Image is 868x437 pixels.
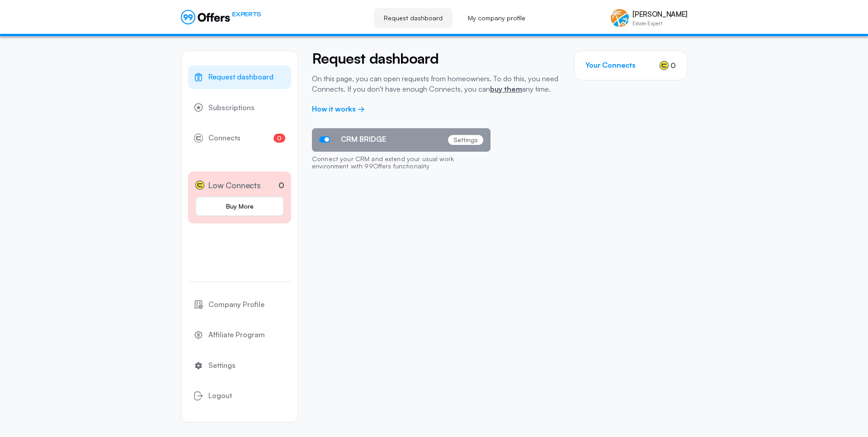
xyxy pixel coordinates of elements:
[208,390,232,402] span: Logout
[632,10,687,19] p: [PERSON_NAME]
[208,71,274,83] span: Request dashboard
[312,104,365,113] a: How it works →
[208,360,236,372] span: Settings
[188,293,291,316] a: Company Profile
[188,384,291,408] button: Logout
[274,134,285,143] span: 0
[188,354,291,377] a: Settings
[611,9,629,27] img: Nate Looney
[208,102,255,114] span: Subscriptions
[341,135,386,144] span: CRM BRIDGE
[490,84,522,93] a: buy them
[188,96,291,120] a: Subscriptions
[312,74,561,94] p: On this page, you can open requests from homeowners. To do this, you need Connects. If you don't ...
[181,10,261,24] a: EXPERTS
[278,179,284,191] p: 0
[458,8,535,28] a: My company profile
[670,60,676,71] span: 0
[188,126,291,150] a: Connects0
[195,196,284,216] a: Buy More
[208,179,261,192] span: Low Connects
[312,51,561,66] h2: Request dashboard
[632,21,687,26] p: Estate Expert
[188,323,291,347] a: Affiliate Program
[312,152,491,175] p: Connect your CRM and extend your usual work environment with 99Offers functionality
[374,8,453,28] a: Request dashboard
[448,135,483,145] p: Settings
[232,10,261,19] span: EXPERTS
[208,299,264,311] span: Company Profile
[188,65,291,89] a: Request dashboard
[585,61,636,70] h3: Your Connects
[208,329,265,341] span: Affiliate Program
[208,132,241,144] span: Connects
